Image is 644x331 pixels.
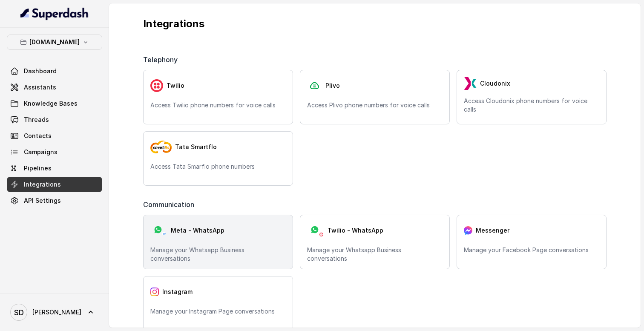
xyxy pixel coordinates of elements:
p: Access Tata Smarflo phone numbers [150,162,286,171]
img: messenger.2e14a0163066c29f9ca216c7989aa592.svg [464,226,472,235]
img: tata-smart-flo.8a5748c556e2c421f70c.png [150,141,172,153]
a: API Settings [7,193,102,208]
a: Integrations [7,177,102,192]
p: Manage your Whatsapp Business conversations [307,246,443,263]
text: SD [14,308,24,317]
p: [DOMAIN_NAME] [29,37,80,47]
img: light.svg [20,7,89,20]
span: Pipelines [24,164,52,173]
a: Campaigns [7,144,102,160]
a: Pipelines [7,161,102,176]
span: Telephony [143,55,181,65]
a: Assistants [7,80,102,95]
p: Access Cloudonix phone numbers for voice calls [464,97,599,114]
span: Integrations [24,180,61,189]
img: plivo.d3d850b57a745af99832d897a96997ac.svg [307,79,322,92]
span: Knowledge Bases [24,99,78,108]
span: Meta - WhatsApp [171,226,224,235]
p: Manage your Facebook Page conversations [464,246,599,254]
span: Communication [143,199,198,210]
a: [PERSON_NAME] [7,300,102,324]
span: API Settings [24,196,61,205]
span: Campaigns [24,148,57,156]
a: Dashboard [7,63,102,79]
span: Contacts [24,132,52,140]
span: [PERSON_NAME] [32,308,81,317]
span: Cloudonix [480,79,510,88]
p: Manage your Instagram Page conversations [150,307,286,316]
span: Tata Smartflo [175,143,217,151]
img: instagram.04eb0078a085f83fc525.png [150,288,159,296]
span: Messenger [476,226,509,235]
span: Assistants [24,83,56,92]
span: Twilio [167,81,184,90]
p: Access Twilio phone numbers for voice calls [150,101,286,109]
img: LzEnlUgADIwsuYwsTIxNLkxQDEyBEgDTDZAMjs1Qgy9jUyMTMxBzEB8uASKBKLgDqFxF08kI1lQAAAABJRU5ErkJggg== [464,77,477,90]
a: Knowledge Bases [7,96,102,111]
button: [DOMAIN_NAME] [7,35,102,50]
img: twilio.7c09a4f4c219fa09ad352260b0a8157b.svg [150,79,163,92]
span: Instagram [162,288,193,296]
span: Twilio - WhatsApp [328,226,383,235]
p: Integrations [143,17,607,31]
a: Contacts [7,128,102,144]
a: Threads [7,112,102,127]
p: Access Plivo phone numbers for voice calls [307,101,443,109]
span: Plivo [325,81,340,90]
p: Manage your Whatsapp Business conversations [150,246,286,263]
span: Threads [24,115,49,124]
span: Dashboard [24,67,57,75]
